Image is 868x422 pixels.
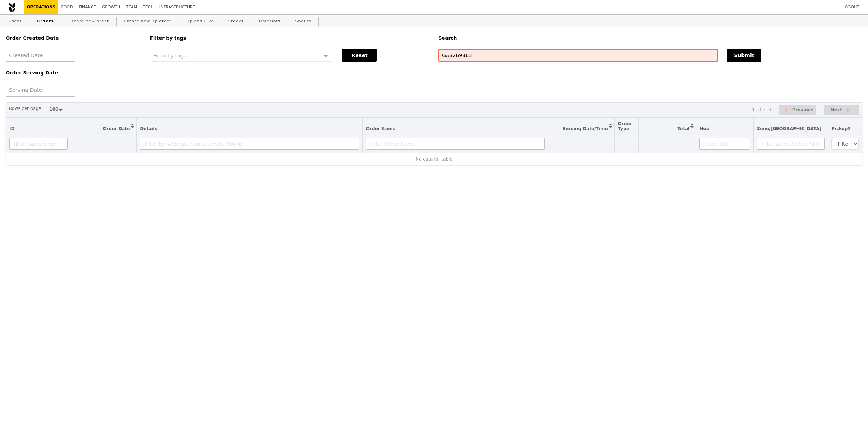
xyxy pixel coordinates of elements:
[830,106,842,114] span: Next
[438,35,862,41] h5: Search
[831,126,850,131] span: Pickup?
[293,15,314,28] a: Shouts
[751,107,771,112] div: 0 - 0 of 0
[66,15,112,28] a: Create new order
[779,105,816,115] button: Previous
[366,138,545,150] input: Filter Order Items
[121,15,175,28] a: Create new 3p order
[699,126,709,131] span: Hub
[824,105,859,115] button: Next
[184,15,216,28] a: Upload CSV
[438,49,718,62] input: Search any field
[757,138,825,150] input: Filter Zone/Pickup Point
[6,49,75,62] input: Created Date
[618,121,632,131] span: Order Type
[6,84,75,97] input: Serving Date
[6,70,141,76] h5: Order Serving Date
[140,126,157,131] span: Details
[6,15,25,28] a: Users
[225,15,246,28] a: Stocks
[792,106,814,114] span: Previous
[9,126,14,131] span: ID
[9,105,43,112] label: Rows per page:
[6,35,141,41] h5: Order Created Date
[9,157,859,162] div: No data for table
[34,15,57,28] a: Orders
[9,138,68,150] input: ID or Salesperson name
[150,35,430,41] h5: Filter by tags
[727,49,761,62] button: Submit
[9,3,15,12] img: Grain logo
[153,52,186,59] span: Filter by tags
[757,126,822,131] span: Zone/[GEOGRAPHIC_DATA]
[140,138,359,150] input: Filter by Address, Name, Email, Mobile
[699,138,750,150] input: Filter Hub
[342,49,377,62] button: Reset
[366,126,395,131] span: Order Items
[255,15,283,28] a: Timeslots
